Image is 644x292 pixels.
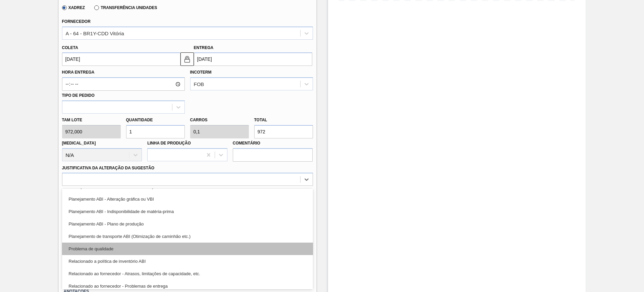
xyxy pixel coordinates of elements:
div: Planejamento ABI - Plano de produção [62,218,313,230]
label: Tam lote [62,115,121,125]
label: Total [254,118,267,122]
div: Planejamento ABI - Indisponibilidade de matéria-prima [62,205,313,218]
label: Quantidade [126,118,153,122]
div: Problema de qualidade [62,243,313,255]
input: dd/mm/yyyy [194,52,312,66]
label: Linha de Produção [147,141,191,145]
div: Planejamento ABI - Alteração gráfica ou VBI [62,193,313,205]
div: Planejamento de transporte ABI (Otimização de caminhão etc.) [62,230,313,243]
button: locked [180,52,194,66]
label: Observações [62,187,313,197]
label: Xadrez [62,5,85,10]
label: Entrega [194,45,214,50]
label: Carros [190,118,208,122]
label: Fornecedor [62,19,91,24]
div: Relacionado ao fornecedor - Atrasos, limitações de capacidade, etc. [62,267,313,280]
label: Tipo de pedido [62,93,95,98]
label: [MEDICAL_DATA] [62,141,96,145]
label: Incoterm [190,70,212,75]
div: Relacionado a política de inventório ABI [62,255,313,267]
label: Transferência Unidades [94,5,157,10]
label: Comentário [233,138,313,148]
input: dd/mm/yyyy [62,52,180,66]
div: FOB [194,81,204,87]
label: Hora Entrega [62,68,185,77]
div: A - 64 - BR1Y-CDD Vitória [66,30,124,36]
label: Justificativa da Alteração da Sugestão [62,166,155,170]
img: locked [183,55,191,63]
label: Coleta [62,45,78,50]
